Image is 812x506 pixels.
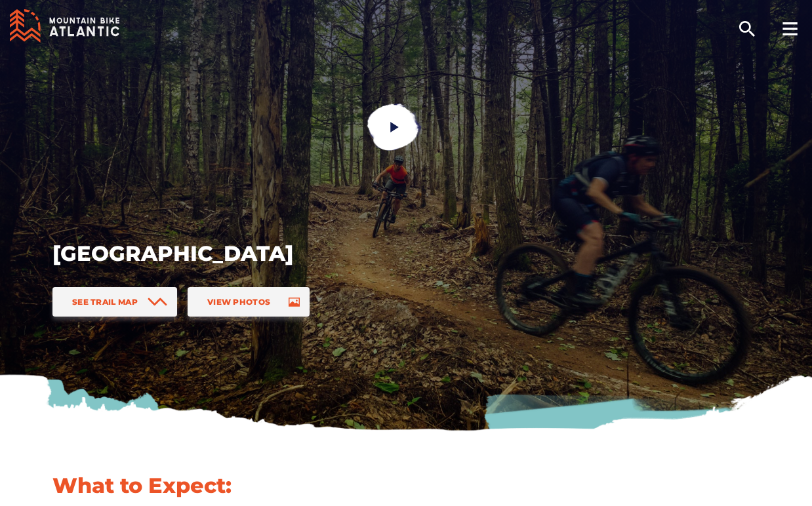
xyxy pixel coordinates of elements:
a: See Trail Map [52,287,177,317]
ion-icon: play [388,121,401,134]
ion-icon: search [737,18,758,39]
h1: [GEOGRAPHIC_DATA] [52,240,485,267]
h1: What to Expect: [52,472,760,499]
a: View Photos [188,287,310,317]
span: See Trail Map [72,297,138,307]
span: View Photos [207,297,270,307]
